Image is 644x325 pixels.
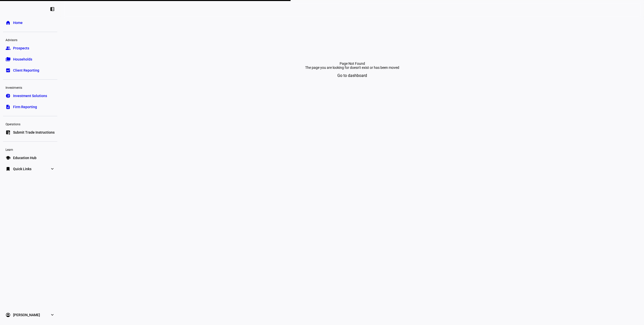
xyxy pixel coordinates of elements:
eth-mat-symbol: group [6,46,11,51]
div: Investments [3,84,57,91]
span: Prospects [13,46,29,51]
span: Quick Links [13,166,31,171]
span: [PERSON_NAME] [13,312,40,317]
eth-mat-symbol: school [6,155,11,160]
eth-mat-symbol: description [6,104,11,109]
span: Households [13,57,32,62]
div: Advisors [3,36,57,43]
a: bid_landscapeClient Reporting [3,65,57,75]
eth-mat-symbol: account_circle [6,312,11,317]
button: Go to dashboard [330,70,374,82]
span: Firm Reporting [13,104,37,109]
eth-mat-symbol: pie_chart [6,93,11,98]
a: homeHome [3,18,57,28]
eth-mat-symbol: left_panel_close [50,7,55,12]
div: Operations [3,120,57,127]
span: Submit Trade Instructions [13,130,55,135]
span: Client Reporting [13,68,39,73]
eth-mat-symbol: bid_landscape [6,68,11,73]
a: groupProspects [3,43,57,53]
eth-mat-symbol: bookmark [6,166,11,171]
eth-mat-symbol: folder_copy [6,57,11,62]
span: Home [13,20,23,25]
a: folder_copyHouseholds [3,54,57,64]
span: Investment Solutions [13,93,47,98]
span: Go to dashboard [337,70,367,82]
a: pie_chartInvestment Solutions [3,91,57,101]
div: The page you are looking for doesn't exist or has been moved [250,66,455,70]
eth-mat-symbol: home [6,20,11,25]
eth-mat-symbol: expand_more [50,166,55,171]
div: Learn [3,146,57,153]
span: Education Hub [13,155,36,160]
a: descriptionFirm Reporting [3,102,57,112]
div: Page Not Found [66,62,638,66]
eth-mat-symbol: list_alt_add [6,130,11,135]
eth-mat-symbol: expand_more [50,312,55,317]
